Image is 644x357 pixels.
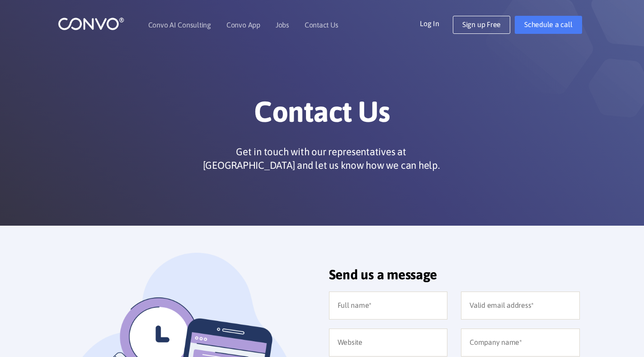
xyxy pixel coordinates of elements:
a: Convo App [226,21,260,28]
input: Full name* [329,292,448,320]
a: Sign up Free [453,16,510,34]
a: Jobs [276,21,289,28]
img: logo_1.png [58,17,124,31]
h2: Send us a message [329,266,580,289]
a: Schedule a call [515,16,582,34]
a: Contact Us [305,21,338,28]
input: Website [329,329,448,357]
p: Get in touch with our representatives at [GEOGRAPHIC_DATA] and let us know how we can help. [199,145,443,172]
a: Convo AI Consulting [148,21,211,28]
h1: Contact Us [71,94,573,136]
input: Company name* [461,329,580,357]
a: Log In [420,16,453,30]
input: Valid email address* [461,292,580,320]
